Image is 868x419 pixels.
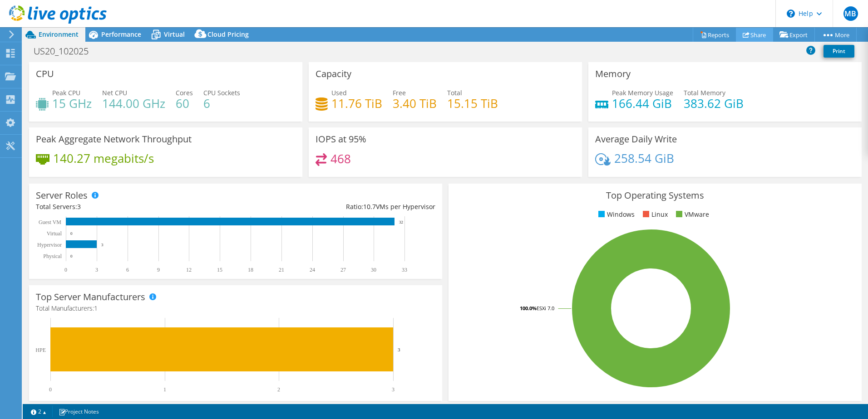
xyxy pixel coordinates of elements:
[399,220,403,224] text: 32
[371,267,376,273] text: 30
[70,231,73,236] text: 0
[186,267,192,273] text: 12
[393,88,406,97] span: Free
[736,28,773,42] a: Share
[52,406,105,417] a: Project Notes
[402,267,407,273] text: 33
[35,347,46,353] text: HPE
[25,406,53,417] a: 2
[330,154,351,164] h4: 468
[316,134,366,144] h3: IOPS at 95%
[36,202,236,212] div: Total Servers:
[102,98,165,108] h4: 144.00 GHz
[614,153,674,163] h4: 258.54 GiB
[94,304,98,312] span: 1
[126,267,129,273] text: 6
[824,45,854,58] a: Print
[277,386,280,393] text: 2
[684,88,725,97] span: Total Memory
[392,386,395,393] text: 3
[612,88,673,97] span: Peak Memory Usage
[36,190,88,200] h3: Server Roles
[36,303,435,313] h4: Total Manufacturers:
[52,98,92,108] h4: 15 GHz
[520,305,537,312] tspan: 100.0%
[176,88,193,97] span: Cores
[398,347,400,352] text: 3
[693,28,736,42] a: Reports
[316,69,351,79] h3: Capacity
[595,134,677,144] h3: Average Daily Write
[279,267,284,273] text: 21
[101,243,104,247] text: 3
[77,202,81,211] span: 3
[217,267,222,273] text: 15
[331,88,347,97] span: Used
[595,69,631,79] h3: Memory
[64,267,67,273] text: 0
[43,253,62,259] text: Physical
[39,219,61,225] text: Guest VM
[70,254,73,258] text: 0
[39,30,79,39] span: Environment
[641,209,668,219] li: Linux
[455,190,855,200] h3: Top Operating Systems
[52,88,80,97] span: Peak CPU
[36,69,54,79] h3: CPU
[787,10,795,18] svg: \n
[164,30,185,39] span: Virtual
[447,98,498,108] h4: 15.15 TiB
[37,242,62,248] text: Hypervisor
[596,209,635,219] li: Windows
[203,98,240,108] h4: 6
[684,98,744,108] h4: 383.62 GiB
[163,386,166,393] text: 1
[203,88,240,97] span: CPU Sockets
[310,267,315,273] text: 24
[773,28,815,42] a: Export
[102,88,127,97] span: Net CPU
[176,98,193,108] h4: 60
[47,230,62,237] text: Virtual
[30,46,103,56] h1: US20_102025
[248,267,253,273] text: 18
[537,305,554,312] tspan: ESXi 7.0
[236,202,435,212] div: Ratio: VMs per Hypervisor
[814,28,857,42] a: More
[612,98,673,108] h4: 166.44 GiB
[447,88,462,97] span: Total
[207,30,249,39] span: Cloud Pricing
[95,267,98,273] text: 3
[331,98,382,108] h4: 11.76 TiB
[53,153,154,163] h4: 140.27 megabits/s
[393,98,437,108] h4: 3.40 TiB
[36,292,145,302] h3: Top Server Manufacturers
[49,386,52,393] text: 0
[674,209,709,219] li: VMware
[843,6,858,21] span: MB
[340,267,346,273] text: 27
[363,202,376,211] span: 10.7
[101,30,141,39] span: Performance
[36,134,192,144] h3: Peak Aggregate Network Throughput
[157,267,160,273] text: 9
